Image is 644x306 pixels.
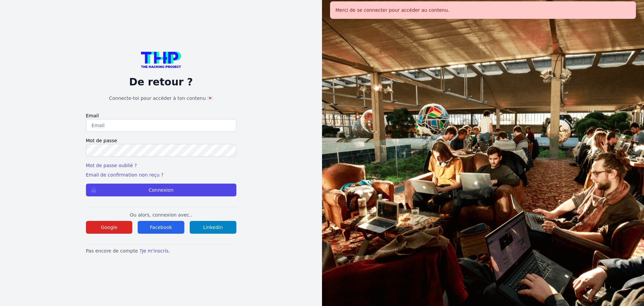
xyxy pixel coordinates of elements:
div: Merci de se connecter pour accéder au contenu. [330,1,636,19]
button: Facebook [138,221,184,234]
a: Mot de passe oublié ? [86,163,137,168]
p: Ou alors, connexion avec.. [86,212,236,218]
label: Mot de passe [86,137,236,144]
input: Email [86,119,236,132]
label: Email [86,112,236,119]
a: Email de confirmation non reçu ? [86,172,164,178]
p: De retour ? [86,76,236,88]
img: logo [141,52,181,68]
p: Pas encore de compte ? [86,247,236,254]
button: Google [86,221,133,234]
button: Connexion [86,184,236,196]
h1: Connecte-toi pour accéder à ton contenu 💌 [86,95,236,102]
a: Je m'inscris. [142,248,170,254]
button: Linkedin [190,221,236,234]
